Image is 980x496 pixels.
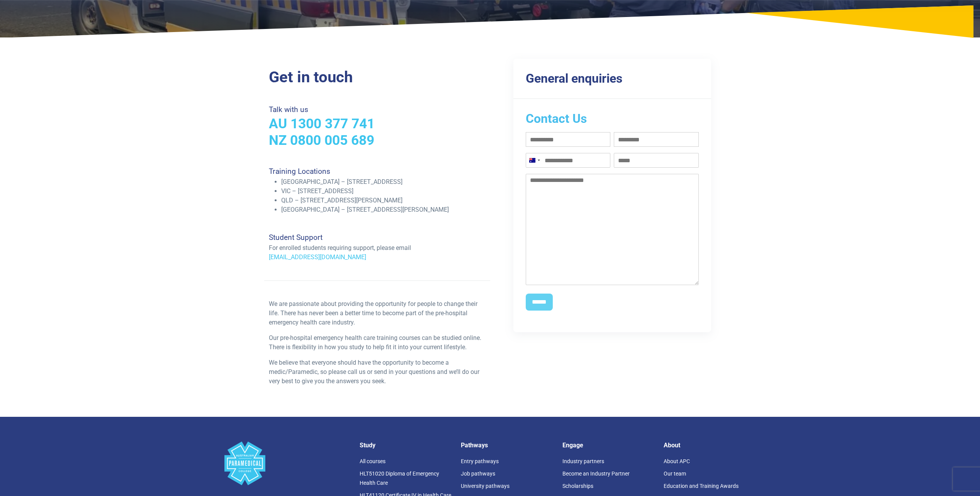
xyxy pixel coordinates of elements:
[269,105,486,114] h4: Talk with us
[269,167,486,176] h4: Training Locations
[664,442,756,449] h5: About
[461,483,510,489] a: University pathways
[281,205,486,214] li: [GEOGRAPHIC_DATA] – [STREET_ADDRESS][PERSON_NAME]
[269,116,375,132] a: AU 1300 377 741
[360,471,439,486] a: HLT51020 Diploma of Emergency Health Care
[562,471,630,477] a: Become an Industry Partner
[269,333,486,352] p: Our pre-hospital emergency health care training courses can be studied online. There is flexibili...
[281,177,486,187] li: [GEOGRAPHIC_DATA] – [STREET_ADDRESS]
[269,132,374,148] a: NZ 0800 005 689
[360,458,386,464] a: All courses
[562,442,655,449] h5: Engage
[269,233,486,242] h4: Student Support
[269,243,486,253] p: For enrolled students requiring support, please email
[526,153,542,167] button: Selected country
[526,111,699,126] h2: Contact Us
[281,196,486,205] li: QLD – [STREET_ADDRESS][PERSON_NAME]
[224,442,350,485] a: Space
[562,458,604,464] a: Industry partners
[269,358,486,386] p: We believe that everyone should have the opportunity to become a medic/Paramedic, so please call ...
[562,483,593,489] a: Scholarships
[461,471,495,477] a: Job pathways
[526,71,699,86] h3: General enquiries
[269,68,486,87] h2: Get in touch
[360,442,452,449] h5: Study
[269,253,366,261] a: [EMAIL_ADDRESS][DOMAIN_NAME]
[664,458,690,464] a: About APC
[461,458,499,464] a: Entry pathways
[461,442,553,449] h5: Pathways
[664,483,739,489] a: Education and Training Awards
[269,299,486,327] p: We are passionate about providing the opportunity for people to change their life. There has neve...
[281,187,486,196] li: VIC – [STREET_ADDRESS]
[664,471,686,477] a: Our team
